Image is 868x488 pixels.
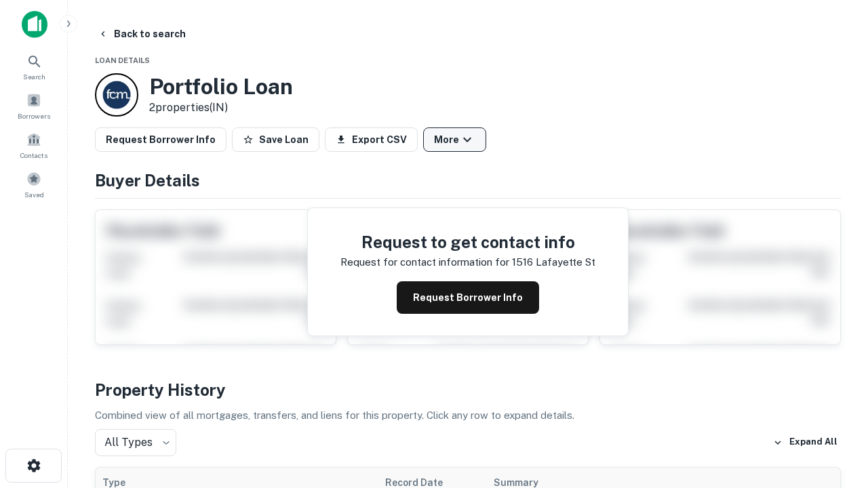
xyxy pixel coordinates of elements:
a: Contacts [4,127,64,163]
span: Borrowers [18,110,50,121]
p: Request for contact information for [340,254,509,270]
span: Contacts [20,150,47,161]
button: Save Loan [232,127,319,152]
a: Borrowers [4,87,64,124]
div: All Types [95,429,176,456]
p: 1516 lafayette st [512,254,595,270]
span: Saved [24,189,44,200]
a: Saved [4,166,64,203]
a: Search [4,48,64,85]
button: Request Borrower Info [95,127,226,152]
h4: Request to get contact info [340,230,595,254]
button: Expand All [770,432,841,453]
img: capitalize-icon.png [22,11,47,38]
h4: Property History [95,378,841,402]
iframe: Chat Widget [800,336,868,401]
p: Combined view of all mortgages, transfers, and liens for this property. Click any row to expand d... [95,407,841,424]
button: Back to search [92,22,191,46]
h4: Buyer Details [95,168,841,192]
h3: Portfolio Loan [149,74,293,100]
span: Search [23,71,45,82]
button: More [423,127,486,152]
p: 2 properties (IN) [149,100,293,116]
button: Request Borrower Info [397,281,539,314]
button: Export CSV [325,127,418,152]
span: Loan Details [95,56,150,64]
